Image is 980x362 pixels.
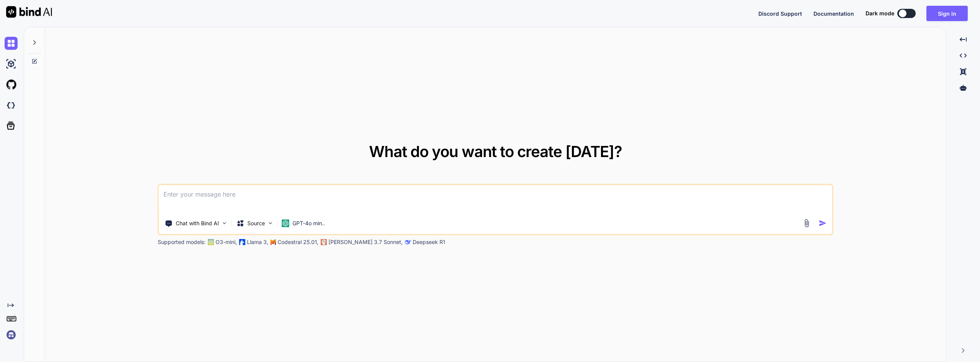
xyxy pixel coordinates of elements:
[328,238,403,246] p: [PERSON_NAME] 3.7 Sonnet,
[321,239,327,245] img: claude
[158,238,206,246] p: Supported models:
[758,10,802,17] span: Discord Support
[247,238,268,246] p: Llama 3,
[292,219,325,227] p: GPT-4o min..
[405,239,411,245] img: claude
[221,220,228,226] img: Pick Tools
[271,239,276,245] img: Mistral-AI
[866,10,894,17] span: Dark mode
[208,239,214,245] img: GPT-4
[239,239,245,245] img: Llama2
[813,10,854,17] span: Documentation
[758,10,802,18] button: Discord Support
[819,219,827,227] img: icon
[813,10,854,18] button: Documentation
[278,238,318,246] p: Codestral 25.01,
[5,78,18,91] img: githubLight
[5,57,18,70] img: ai-studio
[369,142,622,161] span: What do you want to create [DATE]?
[5,99,18,112] img: darkCloudIdeIcon
[5,37,18,50] img: chat
[802,219,811,228] img: attachment
[5,328,18,341] img: signin
[216,238,237,246] p: O3-mini,
[6,6,52,18] img: Bind AI
[267,220,274,226] img: Pick Models
[926,6,968,21] button: Sign in
[282,219,289,227] img: GPT-4o mini
[176,219,219,227] p: Chat with Bind AI
[247,219,265,227] p: Source
[413,238,445,246] p: Deepseek R1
